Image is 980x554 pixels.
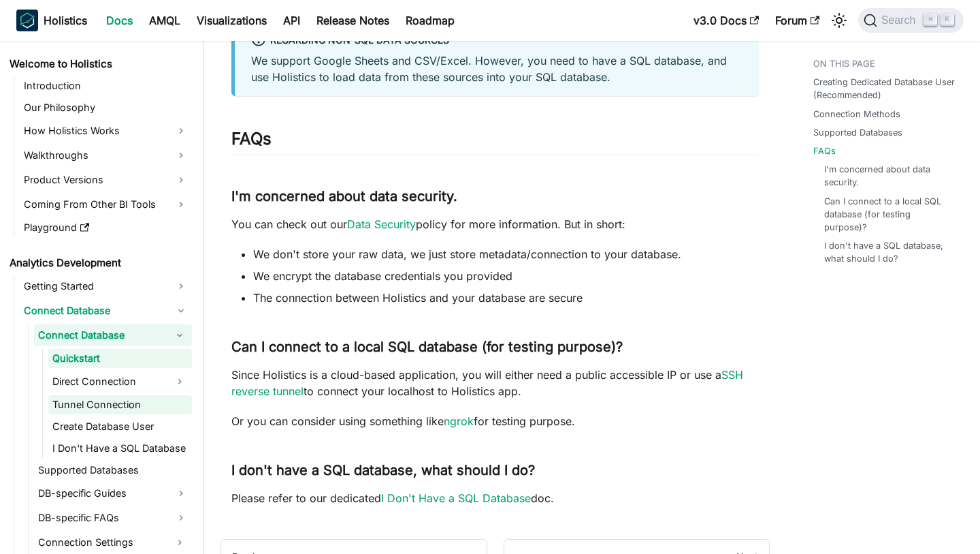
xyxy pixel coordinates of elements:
h3: Can I connect to a local SQL database (for testing purpose)? [231,339,759,356]
a: Walkthroughs [20,144,192,166]
a: Our Philosophy [20,98,192,117]
kbd: ⌘ [924,14,937,26]
a: Connect Database [20,300,192,322]
a: API [275,10,308,31]
li: The connection between Holistics and your database are secure [253,290,759,306]
a: Analytics Development [5,253,192,273]
p: Or you can consider using something like for testing purpose. [231,413,759,429]
button: Search (Command+K) [858,8,964,33]
a: SSH reverse tunnel [231,368,743,398]
a: Product Versions [20,169,192,191]
a: I Don't Have a SQL Database [48,439,192,458]
a: AMQL [141,10,189,31]
a: Roadmap [397,10,463,31]
a: Supported Databases [813,126,902,139]
h3: I'm concerned about data security. [231,188,759,205]
a: I don't have a SQL database, what should I do? [824,239,953,265]
button: Collapse sidebar category 'Connect Database' [167,324,192,346]
a: I'm concerned about data security. [824,163,953,189]
button: Expand sidebar category 'Connection Settings' [167,532,192,553]
a: Connection Settings [34,532,167,553]
a: How Holistics Works [20,120,192,142]
a: Create Database User [48,417,192,436]
a: Connection Methods [813,108,900,121]
p: Since Holistics is a cloud-based application, you will either need a public accessible IP or use ... [231,367,759,399]
b: Holistics [44,12,87,29]
p: We support Google Sheets and CSV/Excel. However, you need to have a SQL database, and use Holisti... [251,52,742,85]
a: v3.0 Docs [685,10,767,31]
a: Can I connect to a local SQL database (for testing purpose)? [824,195,953,234]
a: Direct Connection [48,371,167,393]
a: Release Notes [308,10,397,31]
a: Data Security [347,217,416,231]
a: Quickstart [48,349,192,368]
a: Supported Databases [34,461,192,480]
a: Forum [767,10,828,31]
a: Visualizations [189,10,275,31]
a: DB-specific Guides [34,482,192,504]
a: Creating Dedicated Database User (Recommended) [813,76,958,102]
p: Please refer to our dedicated doc. [231,490,759,506]
button: Expand sidebar category 'Direct Connection' [167,371,192,393]
h3: I don't have a SQL database, what should I do? [231,462,759,479]
a: Getting Started [20,275,192,297]
img: Holistics [16,10,38,31]
a: Welcome to Holistics [5,55,192,74]
a: Tunnel Connection [48,395,192,414]
a: I Don't Have a SQL Database [381,491,531,505]
button: Switch between dark and light mode (currently light mode) [828,10,850,31]
a: Introduction [20,76,192,95]
a: ngrok [444,414,474,428]
a: FAQs [813,144,836,157]
li: We encrypt the database credentials you provided [253,268,759,284]
h2: FAQs [231,129,759,155]
a: Coming From Other BI Tools [20,194,192,215]
a: DB-specific FAQs [34,507,192,529]
p: You can check out our policy for more information. But in short: [231,216,759,232]
a: Playground [20,218,192,237]
a: Connect Database [34,324,167,346]
li: We don't store your raw data, we just store metadata/connection to your database. [253,246,759,262]
span: Search [877,14,924,27]
a: HolisticsHolistics [16,10,87,31]
a: Docs [98,10,141,31]
kbd: K [941,14,954,26]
